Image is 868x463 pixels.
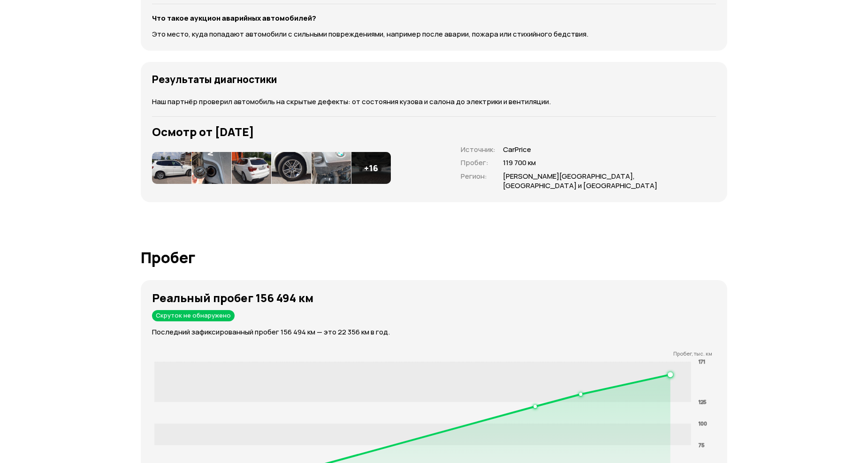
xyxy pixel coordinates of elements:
[503,145,690,155] span: CarPrice
[152,29,716,39] p: Это место, куда попадают автомобили с сильными повреждениями, например после аварии, пожара или с...
[461,144,495,154] span: Источник :
[152,310,235,321] div: Скруток не обнаружено
[152,327,727,337] p: Последний зафиксированный пробег 156 494 км — это 22 356 км в год.
[272,152,311,184] img: 1.hq961baM3GrO9iKEy8DNv0STKgSqQhBx_UIcIP5BSSD4RE5z9RIfcvhHHSX4Tx9x_BVLcsw.9qcZJTR8H4wBjAuyPNhyCXW...
[141,249,727,266] h1: Пробег
[232,152,271,184] img: 1.wXbQnLaMm7Nkv2VdYYfzLe7abd0CW1_4AAxXpFBZXKVSCw3-XwtfqF8HDPsEDF-rAl0K-GY.1_mLetFan_wA6jt2JHEWbhN...
[152,152,191,184] img: 1.O2VkOraMYaDQGZ9O1VUyc1p8l87hraHv56_z6uv6p7jm_fHrs6_wvuKvrOrlqaO94K_x69I.Dgw3BuUrs7Oi_od9Q6q2tkB...
[152,350,712,357] p: Пробег, тыс. км
[503,158,690,168] span: 119 700 км
[699,420,707,427] tspan: 100
[364,163,378,173] h4: + 16
[152,73,277,85] h4: Результаты диагностики
[699,358,705,365] tspan: 171
[312,152,351,184] img: 1.42czWraMuaKHeUdMggWFZAwcT8yyyXW1t8l07uHILL6xwCntvJouvODJdb3nyH2-4Ml8tIU.ckIOmrpnLUxVVwNqINHuUGB...
[503,172,690,191] span: [PERSON_NAME][GEOGRAPHIC_DATA], [GEOGRAPHIC_DATA] и [GEOGRAPHIC_DATA]
[461,158,488,167] span: Пробег :
[461,171,487,181] span: Регион :
[192,152,231,184] img: 1.fvt6LLaMJD7OD9rQy0lmoUtq0lD1urYj-e61Jfy74nT46ekgrbnpJvXrtib6u-Yhqeviccw.AsmoNDR-WOrcjqJTpS7XKtB...
[699,398,706,405] tspan: 125
[152,125,716,138] h3: Осмотр от [DATE]
[152,97,716,107] p: Наш партнёр проверил автомобиль на скрытые дефекты: от состояния кузова и салона до электрики и в...
[152,13,316,23] strong: Что такое аукцион аварийных автомобилей?
[699,441,704,448] tspan: 75
[152,290,313,305] strong: Реальный пробег 156 494 км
